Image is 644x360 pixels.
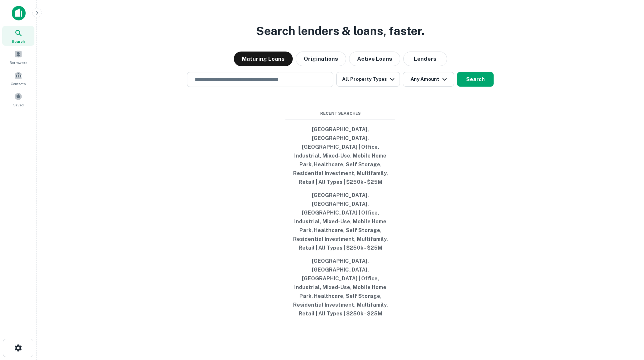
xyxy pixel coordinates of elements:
[285,110,395,117] span: Recent Searches
[285,254,395,320] button: [GEOGRAPHIC_DATA], [GEOGRAPHIC_DATA], [GEOGRAPHIC_DATA] | Office, Industrial, Mixed-Use, Mobile H...
[285,123,395,189] button: [GEOGRAPHIC_DATA], [GEOGRAPHIC_DATA], [GEOGRAPHIC_DATA] | Office, Industrial, Mixed-Use, Mobile H...
[607,278,644,313] iframe: Chat Widget
[2,26,34,46] a: Search
[296,52,346,66] button: Originations
[10,60,27,65] span: Borrowers
[349,52,400,66] button: Active Loans
[403,52,447,66] button: Lenders
[336,72,400,87] button: All Property Types
[2,90,34,109] a: Saved
[12,38,25,44] span: Search
[285,189,395,254] button: [GEOGRAPHIC_DATA], [GEOGRAPHIC_DATA], [GEOGRAPHIC_DATA] | Office, Industrial, Mixed-Use, Mobile H...
[11,81,26,87] span: Contacts
[2,68,34,88] a: Contacts
[234,52,293,66] button: Maturing Loans
[12,6,26,20] img: capitalize-icon.png
[2,47,34,67] a: Borrowers
[13,102,24,108] span: Saved
[457,72,494,87] button: Search
[256,22,424,40] h3: Search lenders & loans, faster.
[403,72,454,87] button: Any Amount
